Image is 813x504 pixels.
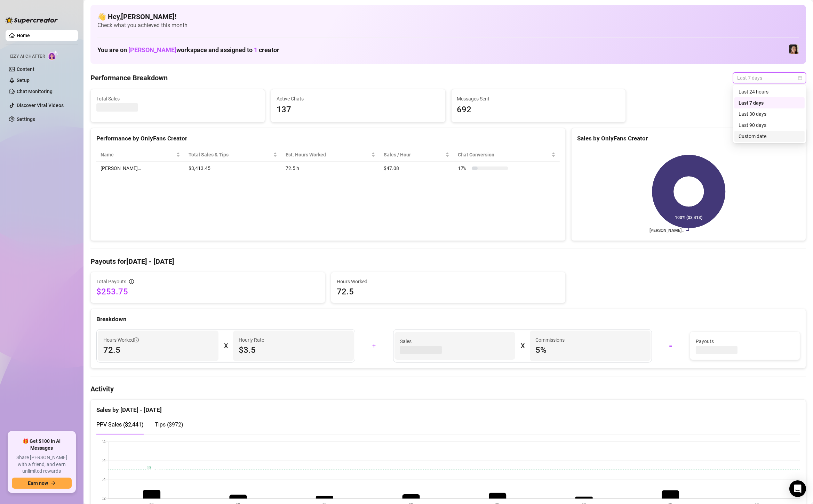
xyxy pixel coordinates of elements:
[457,95,620,103] span: Messages Sent
[739,110,800,118] div: Last 30 days
[17,116,35,122] a: Settings
[10,53,45,60] span: Izzy AI Chatter
[239,336,264,344] article: Hourly Rate
[17,33,30,38] a: Home
[734,97,805,108] div: Last 7 days
[239,344,348,356] span: $3.5
[656,340,686,351] div: =
[51,481,56,486] span: arrow-right
[400,338,510,345] span: Sales
[129,279,134,284] span: info-circle
[101,151,175,158] span: Name
[535,344,645,356] span: 5 %
[96,162,184,175] td: [PERSON_NAME]…
[458,164,469,172] span: 17 %
[734,108,805,120] div: Last 30 days
[286,151,370,158] div: Est. Hours Worked
[17,89,53,94] a: Chat Monitoring
[184,162,282,175] td: $3,413.45
[696,338,794,345] span: Payouts
[28,480,48,486] span: Earn now
[734,86,805,97] div: Last 24 hours
[90,73,168,83] h4: Performance Breakdown
[12,438,72,452] span: 🎁 Get $100 in AI Messages
[577,134,800,143] div: Sales by OnlyFans Creator
[380,162,454,175] td: $47.08
[12,478,72,489] button: Earn nowarrow-right
[458,151,550,158] span: Chat Conversion
[521,340,524,351] div: X
[90,384,806,394] h4: Activity
[798,76,802,80] span: calendar
[96,315,800,324] div: Breakdown
[277,95,439,103] span: Active Chats
[457,103,620,116] span: 692
[96,286,319,297] span: $253.75
[359,340,389,351] div: +
[134,338,139,342] span: info-circle
[384,151,444,158] span: Sales / Hour
[184,148,282,162] th: Total Sales & Tips
[734,120,805,131] div: Last 90 days
[6,17,58,24] img: logo-BBDzfeDw.svg
[97,46,279,54] h1: You are on workspace and assigned to creator
[224,340,228,351] div: X
[96,148,184,162] th: Name
[96,134,560,143] div: Performance by OnlyFans Creator
[739,132,800,140] div: Custom date
[17,103,64,108] a: Discover Viral Videos
[103,344,213,356] span: 72.5
[649,228,684,233] text: [PERSON_NAME]…
[12,454,72,475] span: Share [PERSON_NAME] with a friend, and earn unlimited rewards
[254,46,257,54] span: 1
[90,257,806,266] h4: Payouts for [DATE] - [DATE]
[97,12,799,22] h4: 👋 Hey, [PERSON_NAME] !
[737,73,802,83] span: Last 7 days
[17,78,30,83] a: Setup
[739,88,800,96] div: Last 24 hours
[739,99,800,107] div: Last 7 days
[96,421,144,428] span: PPV Sales ( $2,441 )
[96,95,259,103] span: Total Sales
[337,286,560,297] span: 72.5
[337,278,560,285] span: Hours Worked
[535,336,565,344] article: Commissions
[17,66,34,72] a: Content
[739,121,800,129] div: Last 90 days
[281,162,380,175] td: 72.5 h
[103,336,139,344] span: Hours Worked
[734,131,805,142] div: Custom date
[96,278,126,285] span: Total Payouts
[96,400,800,415] div: Sales by [DATE] - [DATE]
[155,421,183,428] span: Tips ( $972 )
[277,103,439,116] span: 137
[48,50,58,60] img: AI Chatter
[380,148,454,162] th: Sales / Hour
[128,46,176,54] span: [PERSON_NAME]
[789,44,799,54] img: Luna
[454,148,560,162] th: Chat Conversion
[97,22,799,29] span: Check what you achieved this month
[789,480,806,497] div: Open Intercom Messenger
[189,151,272,158] span: Total Sales & Tips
